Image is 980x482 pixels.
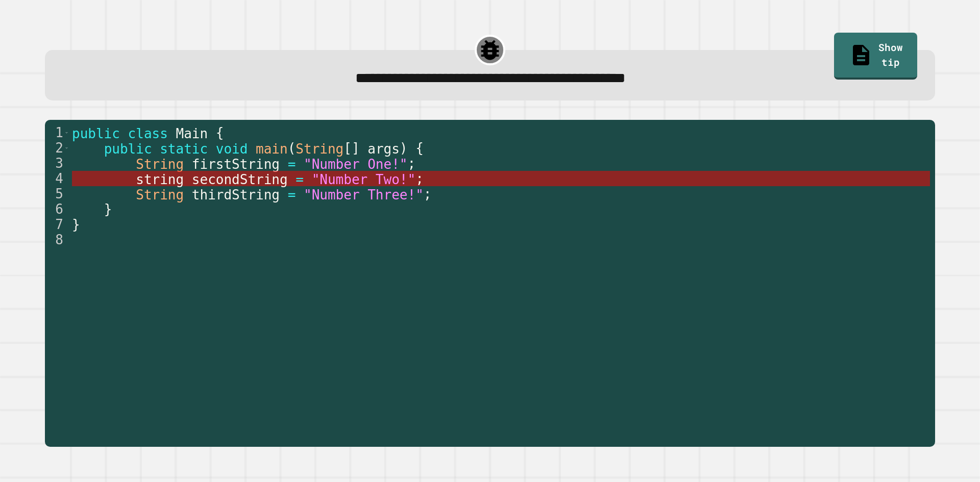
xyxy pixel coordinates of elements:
span: public [72,126,120,141]
span: string [136,172,184,187]
span: secondString [191,172,287,187]
span: String [136,157,184,172]
span: String [296,141,344,157]
span: String [136,187,184,202]
span: static [160,141,208,157]
div: 4 [45,171,70,186]
span: Toggle code folding, rows 1 through 7 [64,125,69,140]
span: thirdString [191,187,279,202]
span: "Number Two!" [311,172,415,187]
div: 8 [45,232,70,247]
div: 2 [45,140,70,156]
span: public [104,141,152,157]
span: "Number One!" [304,157,408,172]
span: firstString [191,157,279,172]
span: void [215,141,248,157]
span: "Number Three!" [304,187,424,202]
span: = [287,187,296,202]
div: 1 [45,125,70,140]
a: Show tip [834,33,917,80]
span: = [287,157,296,172]
div: 3 [45,156,70,171]
span: Toggle code folding, rows 2 through 6 [64,140,69,156]
span: Main [176,126,208,141]
span: class [128,126,167,141]
span: main [256,141,288,157]
div: 6 [45,201,70,217]
div: 7 [45,217,70,232]
span: = [296,172,304,187]
span: args [367,141,400,157]
div: 5 [45,186,70,201]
